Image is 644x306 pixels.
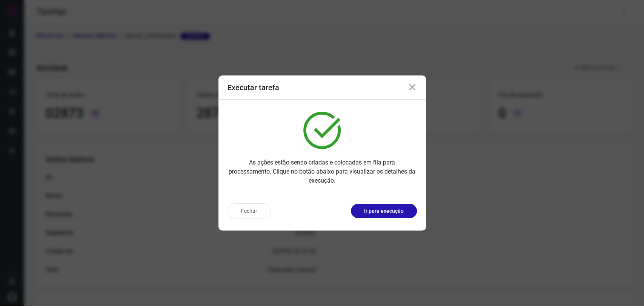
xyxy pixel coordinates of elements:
button: Fechar [227,203,271,218]
h3: Executar tarefa [227,83,279,92]
p: Ir para execução [364,207,404,215]
button: Ir para execução [351,204,417,218]
p: As ações estão sendo criadas e colocadas em fila para processamento. Clique no botão abaixo para ... [227,158,417,185]
img: verified.svg [303,112,341,149]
